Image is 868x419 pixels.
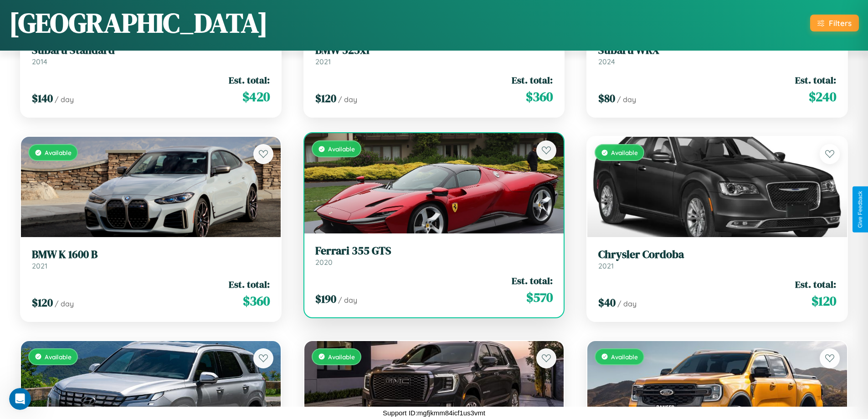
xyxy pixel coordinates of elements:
span: $ 40 [598,295,616,310]
a: Subaru WRX2024 [598,44,836,66]
span: Est. total: [512,274,553,287]
a: BMW 525xi2021 [315,44,553,66]
span: $ 240 [809,88,836,106]
span: $ 120 [315,91,336,106]
span: $ 190 [315,291,336,306]
span: / day [55,95,74,104]
a: BMW K 1600 B2021 [32,248,270,270]
h3: BMW 525xi [315,44,553,57]
a: Chrysler Cordoba2021 [598,248,836,270]
h3: BMW K 1600 B [32,248,270,261]
span: 2020 [315,258,333,267]
span: 2024 [598,57,615,66]
span: Available [328,145,355,153]
span: Available [45,149,72,156]
h1: [GEOGRAPHIC_DATA] [9,4,268,41]
span: $ 420 [242,88,270,106]
span: Est. total: [512,73,553,87]
span: / day [338,95,357,104]
span: $ 570 [526,288,553,306]
span: $ 140 [32,91,53,106]
h3: Ferrari 355 GTS [315,244,553,258]
h3: Subaru Standard [32,44,270,57]
span: Available [611,353,638,361]
div: Give Feedback [857,191,863,228]
span: Available [45,353,72,361]
span: Available [328,353,355,361]
h3: Subaru WRX [598,44,836,57]
span: $ 80 [598,91,615,106]
button: Filters [810,15,859,31]
span: / day [55,299,74,308]
span: / day [338,295,357,305]
iframe: Intercom live chat [9,388,31,410]
span: $ 120 [812,292,836,310]
p: Support ID: mgfjkmm84icf1us3vmt [383,407,485,419]
span: Est. total: [229,278,270,291]
span: 2014 [32,57,47,66]
span: 2021 [598,261,614,270]
span: $ 360 [243,292,270,310]
span: Est. total: [229,73,270,87]
span: / day [617,299,637,308]
h3: Chrysler Cordoba [598,248,836,261]
a: Ferrari 355 GTS2020 [315,244,553,267]
a: Subaru Standard2014 [32,44,270,66]
span: / day [617,95,636,104]
span: $ 120 [32,295,53,310]
span: Available [611,149,638,156]
span: Est. total: [795,278,836,291]
span: 2021 [315,57,331,66]
div: Filters [829,18,852,28]
span: Est. total: [795,73,836,87]
span: $ 360 [526,88,553,106]
span: 2021 [32,261,47,270]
